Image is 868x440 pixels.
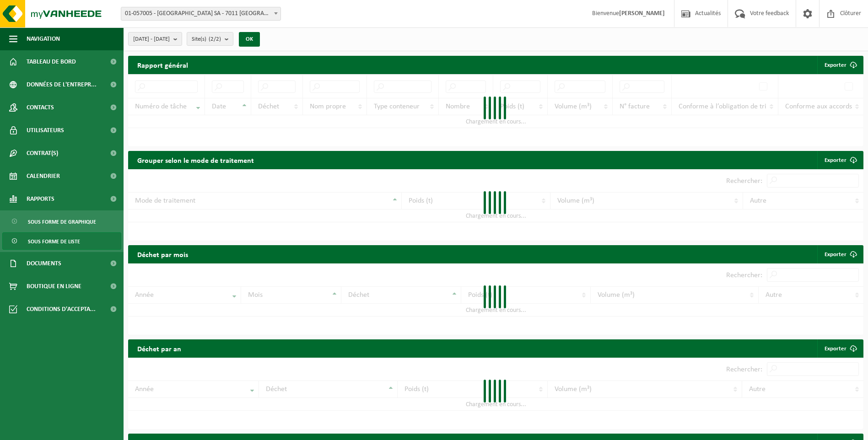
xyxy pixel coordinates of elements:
span: Contrat(s) [27,142,58,165]
h2: Grouper selon le mode de traitement [128,151,263,169]
span: Tableau de bord [27,50,76,73]
span: Données de l'entrepr... [27,73,97,96]
a: Exporter [817,339,863,358]
h2: Déchet par mois [128,245,197,263]
span: [DATE] - [DATE] [133,32,170,46]
span: 01-057005 - HEDELAB SA - 7011 GHLIN, ROUTE DE WALLONIE 138-140 [121,7,280,20]
a: Exporter [817,245,863,263]
span: Site(s) [192,32,221,46]
a: Sous forme de liste [2,232,121,250]
span: Rapports [27,188,54,210]
button: Site(s)(2/2) [187,32,233,46]
span: Boutique en ligne [27,275,81,298]
strong: [PERSON_NAME] [619,10,665,17]
span: Sous forme de liste [28,233,80,250]
button: Exporter [817,56,863,74]
button: [DATE] - [DATE] [128,32,182,46]
span: 01-057005 - HEDELAB SA - 7011 GHLIN, ROUTE DE WALLONIE 138-140 [121,7,281,21]
span: Calendrier [27,165,60,188]
count: (2/2) [209,36,221,42]
span: Conditions d'accepta... [27,298,96,321]
span: Sous forme de graphique [28,213,96,231]
h2: Rapport général [128,56,197,74]
a: Sous forme de graphique [2,213,121,230]
h2: Déchet par an [128,339,190,357]
a: Exporter [817,151,863,169]
span: Documents [27,252,61,275]
button: OK [239,32,260,47]
span: Utilisateurs [27,119,64,142]
span: Navigation [27,27,60,50]
span: Contacts [27,96,54,119]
